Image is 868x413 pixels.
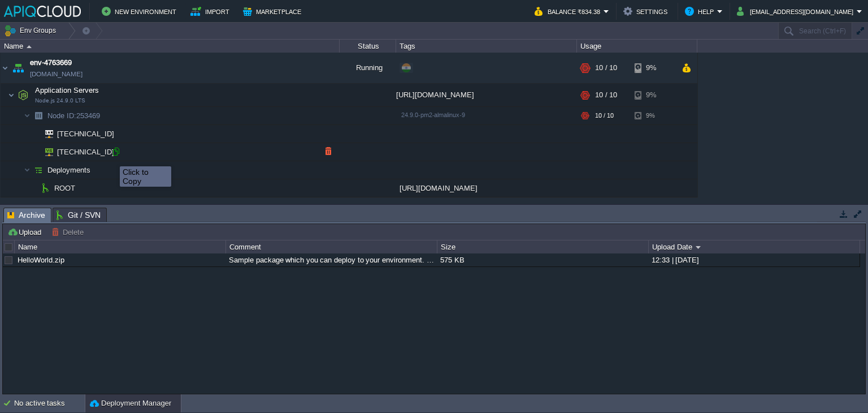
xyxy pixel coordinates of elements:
button: Delete [51,227,87,237]
a: Deployments [46,165,92,175]
button: Env Groups [4,23,60,38]
span: 253469 [46,111,102,121]
div: Name [1,40,339,53]
span: 24.9.0-pm2-almalinux-9 [401,111,465,118]
div: Upload Date [649,240,860,253]
span: Application Servers [34,85,101,95]
button: Marketplace [243,5,305,18]
img: AMDAwAAAACH5BAEAAAAALAAAAAABAAEAAAICRAEAOw== [24,107,31,124]
span: Archive [7,208,45,222]
a: Application ServersNode.js 24.9.0 LTS [34,86,101,94]
div: [URL][DOMAIN_NAME] [396,84,577,106]
span: [TECHNICAL_ID] [56,125,116,143]
img: AMDAwAAAACH5BAEAAAAALAAAAAABAAEAAAICRAEAOw== [31,125,37,143]
button: [EMAIL_ADDRESS][DOMAIN_NAME] [737,5,857,18]
div: Tags [397,40,576,53]
div: 9% [635,53,671,83]
div: No active tasks [14,394,85,412]
div: 9% [635,107,671,124]
div: Usage [578,40,697,53]
button: Deployment Manager [90,398,171,409]
a: env-4763669 [30,57,72,68]
span: Git / SVN [57,208,101,222]
img: AMDAwAAAACH5BAEAAAAALAAAAAABAAEAAAICRAEAOw== [8,84,15,106]
button: New Environment [102,5,180,18]
button: Upload [7,227,45,237]
img: AMDAwAAAACH5BAEAAAAALAAAAAABAAEAAAICRAEAOw== [10,53,26,83]
button: Help [685,5,717,18]
div: 575 KB [437,253,648,266]
img: AMDAwAAAACH5BAEAAAAALAAAAAABAAEAAAICRAEAOw== [15,84,31,106]
div: Comment [227,240,437,253]
img: AMDAwAAAACH5BAEAAAAALAAAAAABAAEAAAICRAEAOw== [31,107,46,124]
img: AMDAwAAAACH5BAEAAAAALAAAAAABAAEAAAICRAEAOw== [27,45,32,48]
a: [TECHNICAL_ID] [56,148,116,156]
img: AMDAwAAAACH5BAEAAAAALAAAAAABAAEAAAICRAEAOw== [37,143,53,161]
a: Node ID:253469 [46,111,102,121]
img: AMDAwAAAACH5BAEAAAAALAAAAAABAAEAAAICRAEAOw== [1,53,10,83]
div: Sample package which you can deploy to your environment. Feel free to delete and upload a package... [226,253,436,266]
button: Import [190,5,233,18]
a: HelloWorld.zip [18,256,64,264]
div: 9% [635,84,671,106]
a: ROOT [53,183,77,193]
div: Name [15,240,225,253]
div: 10 / 10 [595,53,617,83]
img: AMDAwAAAACH5BAEAAAAALAAAAAABAAEAAAICRAEAOw== [37,179,53,197]
div: 12:33 | [DATE] [649,253,859,266]
span: [TECHNICAL_ID] [56,143,116,161]
span: Node.js 24.9.0 LTS [35,97,85,104]
button: Balance ₹834.38 [535,5,604,18]
img: AMDAwAAAACH5BAEAAAAALAAAAAABAAEAAAICRAEAOw== [37,125,53,143]
img: AMDAwAAAACH5BAEAAAAALAAAAAABAAEAAAICRAEAOw== [31,143,37,161]
img: AMDAwAAAACH5BAEAAAAALAAAAAABAAEAAAICRAEAOw== [31,161,46,179]
img: AMDAwAAAACH5BAEAAAAALAAAAAABAAEAAAICRAEAOw== [24,161,31,179]
div: Running [340,53,396,83]
div: Status [340,40,396,53]
div: [URL][DOMAIN_NAME] [396,179,577,197]
div: 10 / 10 [595,107,614,124]
a: [TECHNICAL_ID] [56,130,116,138]
span: Node ID: [47,111,76,120]
div: Click to Copy [123,167,168,186]
button: Settings [623,5,671,18]
div: 10 / 10 [595,84,617,106]
img: AMDAwAAAACH5BAEAAAAALAAAAAABAAEAAAICRAEAOw== [31,179,37,197]
img: APIQCloud [4,6,81,17]
a: [DOMAIN_NAME] [30,68,83,80]
div: Size [438,240,648,253]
